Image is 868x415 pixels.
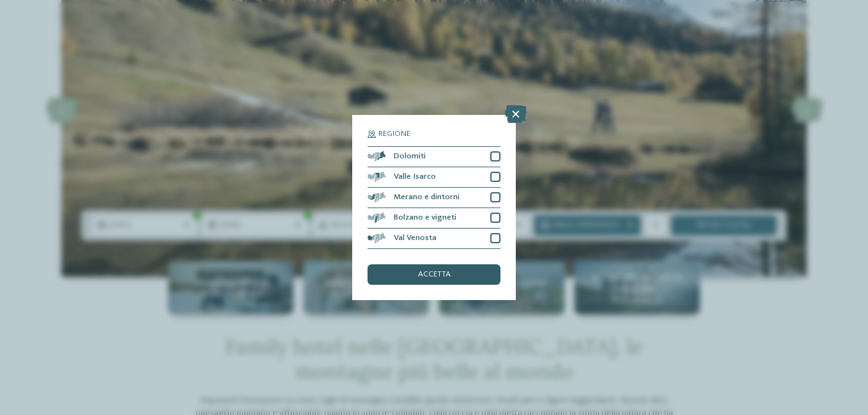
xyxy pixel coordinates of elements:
[394,214,456,222] span: Bolzano e vigneti
[394,173,436,181] span: Valle Isarco
[394,153,426,161] span: Dolomiti
[394,193,460,202] span: Merano e dintorni
[378,130,410,139] span: Regione
[394,234,437,243] span: Val Venosta
[418,271,451,279] span: accetta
